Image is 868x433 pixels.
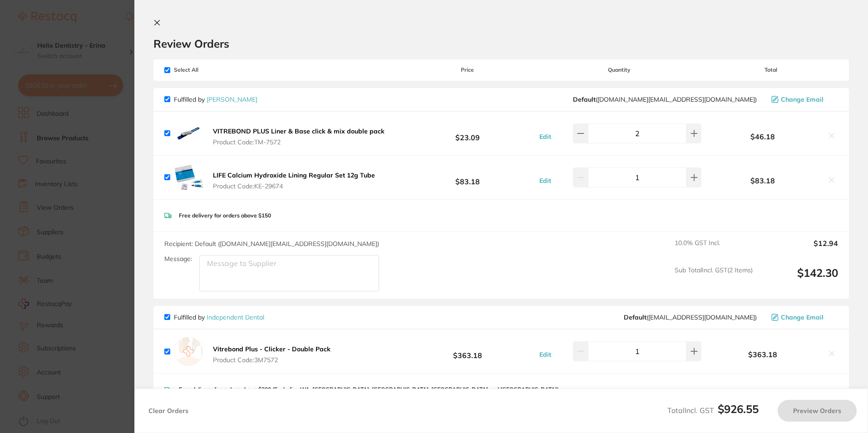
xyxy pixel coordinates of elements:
[174,337,203,366] img: empty.jpg
[675,239,753,259] span: 10.0 % GST Incl.
[146,400,191,422] button: Clear Orders
[179,386,559,393] p: Free delivery for orders above $300 (Excluding WA, [GEOGRAPHIC_DATA], [GEOGRAPHIC_DATA], [GEOGRAP...
[210,171,378,190] button: LIFE Calcium Hydroxide Lining Regular Set 12g Tube Product Code:KE-29674
[537,133,554,141] button: Edit
[703,67,838,73] span: Total
[769,95,838,103] button: Change Email
[760,266,838,291] output: $142.30
[213,127,385,135] b: VITREBOND PLUS Liner & Base click & mix double pack
[207,95,257,103] a: [PERSON_NAME]
[573,96,757,103] span: customer.care@henryschein.com.au
[573,95,596,103] b: Default
[400,125,535,142] b: $23.09
[703,177,822,185] b: $83.18
[537,177,554,185] button: Edit
[781,96,824,103] span: Change Email
[213,356,330,364] span: Product Code: 3M7572
[675,266,753,291] span: Sub Total Incl. GST ( 2 Items)
[174,119,203,148] img: YmlvbXRzNw
[667,406,759,415] span: Total Incl. GST
[624,313,646,321] b: Default
[703,133,822,141] b: $46.18
[210,345,333,364] button: Vitrebond Plus - Clicker - Double Pack Product Code:3M7572
[213,138,385,146] span: Product Code: TM-7572
[778,400,857,422] button: Preview Orders
[537,350,554,359] button: Edit
[174,163,203,192] img: cGZhZGdvOA
[179,212,271,219] p: Free delivery for orders above $150
[769,313,838,321] button: Change Email
[213,345,330,353] b: Vitrebond Plus - Clicker - Double Pack
[535,67,703,73] span: Quantity
[153,37,849,50] h2: Review Orders
[164,240,379,248] span: Recipient: Default ( [DOMAIN_NAME][EMAIL_ADDRESS][DOMAIN_NAME] )
[718,402,759,416] b: $926.55
[210,127,387,146] button: VITREBOND PLUS Liner & Base click & mix double pack Product Code:TM-7572
[400,67,535,73] span: Price
[207,313,264,321] a: Independent Dental
[400,343,535,360] b: $363.18
[703,350,822,359] b: $363.18
[164,67,255,73] span: Select All
[213,171,375,179] b: LIFE Calcium Hydroxide Lining Regular Set 12g Tube
[174,96,257,103] p: Fulfilled by
[164,255,192,263] label: Message:
[213,182,375,190] span: Product Code: KE-29674
[174,314,264,321] p: Fulfilled by
[624,314,757,321] span: orders@independentdental.com.au
[760,239,838,259] output: $12.94
[781,314,824,321] span: Change Email
[400,169,535,186] b: $83.18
